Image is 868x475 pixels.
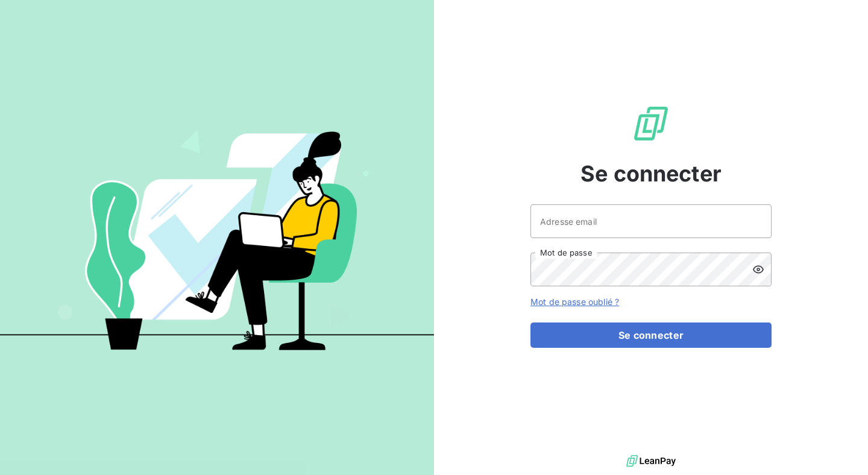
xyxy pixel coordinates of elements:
[530,297,619,307] a: Mot de passe oublié ?
[580,157,722,190] span: Se connecter
[632,104,670,143] img: Logo LeanPay
[626,452,676,470] img: logo
[530,204,772,238] input: placeholder
[530,322,772,348] button: Se connecter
